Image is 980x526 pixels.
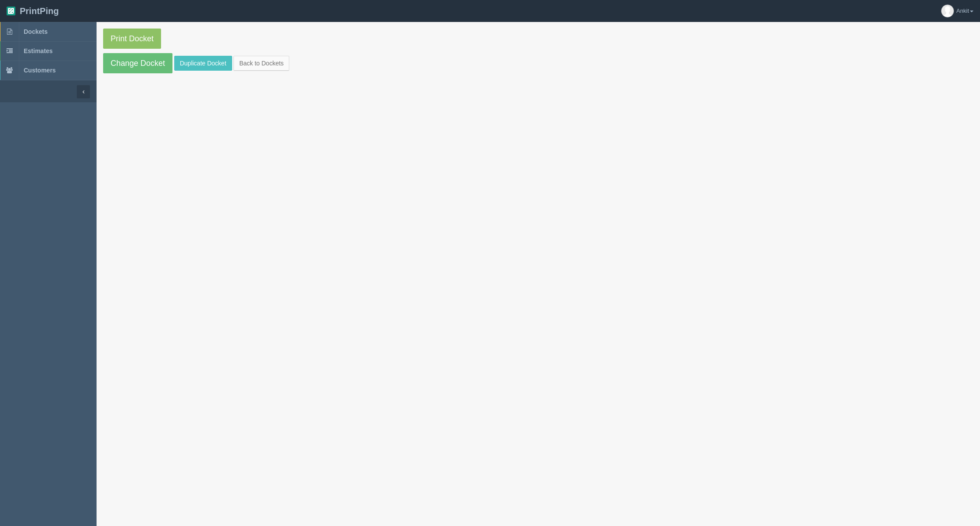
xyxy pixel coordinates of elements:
img: avatar_default-7531ab5dedf162e01f1e0bb0964e6a185e93c5c22dfe317fb01d7f8cd2b1632c.jpg [941,5,954,17]
a: Back to Dockets [233,56,289,71]
span: Estimates [24,47,53,54]
span: Dockets [24,28,47,35]
span: Customers [24,67,56,74]
a: Change Docket [103,53,172,73]
a: Print Docket [103,29,161,49]
a: Duplicate Docket [174,56,232,71]
img: logo-3e63b451c926e2ac314895c53de4908e5d424f24456219fb08d385ab2e579770.png [7,7,15,15]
